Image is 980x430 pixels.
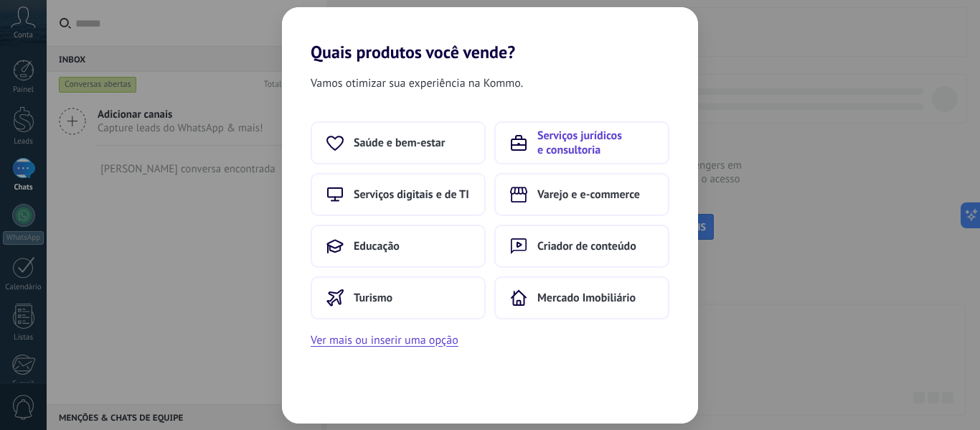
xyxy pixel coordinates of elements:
[354,239,400,253] span: Educação
[537,187,640,202] span: Varejo e e-commerce
[311,173,486,216] button: Serviços digitais e de TI
[311,74,523,93] span: Vamos otimizar sua experiência na Kommo.
[354,136,445,150] span: Saúde e bem-estar
[494,276,669,319] button: Mercado Imobiliário
[354,187,469,202] span: Serviços digitais e de TI
[354,291,392,305] span: Turismo
[282,7,698,62] h2: Quais produtos você vende?
[311,225,486,268] button: Educação
[311,276,486,319] button: Turismo
[311,121,486,164] button: Saúde e bem-estar
[311,331,458,350] button: Ver mais ou inserir uma opção
[494,173,669,216] button: Varejo e e-commerce
[537,291,636,305] span: Mercado Imobiliário
[494,225,669,268] button: Criador de conteúdo
[494,121,669,164] button: Serviços jurídicos e consultoria
[537,239,636,253] span: Criador de conteúdo
[537,128,654,157] span: Serviços jurídicos e consultoria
